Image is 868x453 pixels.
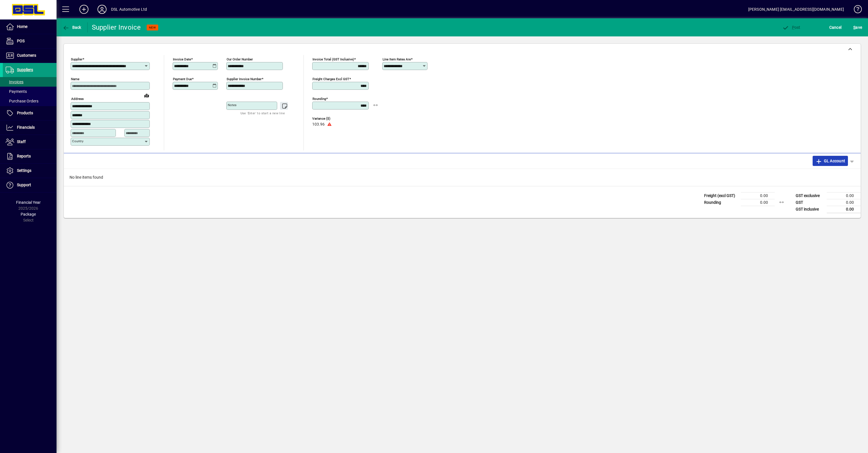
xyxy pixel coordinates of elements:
mat-label: Supplier [71,57,83,61]
span: Support [17,183,31,187]
td: Rounding [701,199,741,206]
span: Settings [17,168,31,173]
span: Reports [17,154,31,158]
a: Purchase Orders [3,96,57,106]
mat-label: Invoice Total (GST inclusive) [313,57,354,61]
span: Payments [6,89,27,94]
mat-label: Our order number [227,57,253,61]
span: NEW [149,26,156,29]
td: 0.00 [741,199,775,206]
a: Settings [3,164,57,178]
a: POS [3,34,57,48]
button: Cancel [828,22,843,32]
a: Staff [3,135,57,149]
button: Post [781,22,802,32]
mat-label: Notes [228,103,236,107]
a: Home [3,20,57,34]
td: GST inclusive [793,206,827,213]
mat-label: Invoice date [173,57,191,61]
td: 0.00 [827,192,861,199]
span: S [853,25,856,30]
span: Purchase Orders [6,99,38,103]
span: Home [17,24,27,29]
a: Reports [3,149,57,163]
span: Products [17,111,33,115]
td: 0.00 [827,206,861,213]
app-page-header-button: Back [57,22,88,32]
span: Financials [17,125,35,130]
mat-label: Country [72,139,83,143]
td: 0.00 [827,199,861,206]
a: View on map [142,91,151,100]
button: Save [852,22,863,32]
a: Payments [3,87,57,96]
a: Customers [3,49,57,63]
span: Staff [17,139,26,144]
a: Support [3,178,57,192]
span: Financial Year [16,200,41,205]
span: Customers [17,53,36,58]
div: No line items found [64,169,861,186]
mat-label: Line item rates are [383,57,411,61]
div: [PERSON_NAME] [EMAIL_ADDRESS][DOMAIN_NAME] [748,5,844,14]
span: ave [853,23,862,32]
span: Package [21,212,36,216]
a: Invoices [3,77,57,87]
mat-hint: Use 'Enter' to start a new line [240,110,285,116]
span: POS [17,39,25,43]
button: Add [75,4,93,14]
a: Financials [3,121,57,135]
span: 103.96 [312,122,325,127]
span: Suppliers [17,67,33,72]
span: Invoices [6,80,23,84]
mat-label: Rounding [313,97,326,101]
td: Freight (excl GST) [701,192,741,199]
span: Back [62,25,81,30]
a: Products [3,106,57,120]
mat-label: Supplier invoice number [227,77,262,81]
mat-label: Payment due [173,77,192,81]
mat-label: Freight charges excl GST [313,77,349,81]
a: Knowledge Base [850,1,861,19]
span: ost [782,25,800,30]
button: Profile [93,4,111,14]
span: GL Account [815,156,845,165]
span: Cancel [829,23,842,32]
div: DSL Automotive Ltd [111,5,147,14]
span: Variance ($) [312,117,346,121]
button: Back [61,22,83,32]
td: GST [793,199,827,206]
button: GL Account [813,156,848,166]
mat-label: Name [71,77,79,81]
span: P [792,25,795,30]
div: Supplier Invoice [92,23,141,32]
td: 0.00 [741,192,775,199]
td: GST exclusive [793,192,827,199]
